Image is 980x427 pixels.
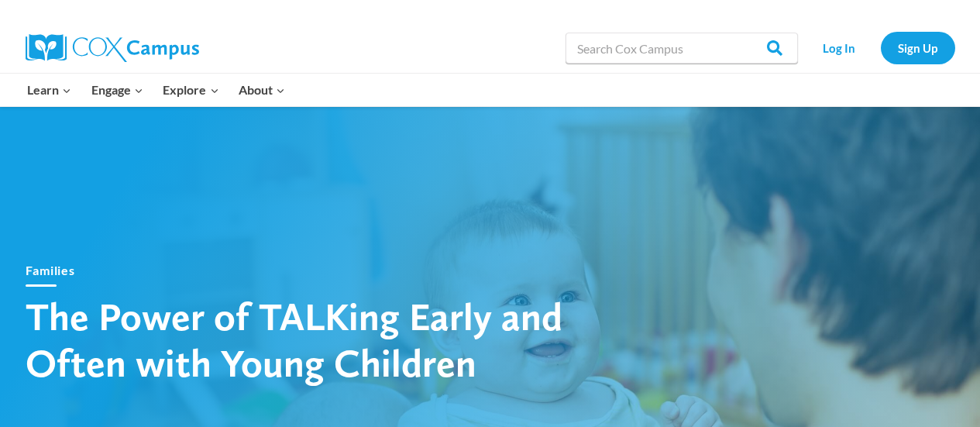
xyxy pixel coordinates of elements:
[26,263,75,277] a: Families
[26,34,199,62] img: Cox Campus
[91,80,143,100] span: Engage
[27,80,71,100] span: Learn
[239,80,285,100] span: About
[806,32,955,64] nav: Secondary Navigation
[163,80,218,100] span: Explore
[566,33,798,64] input: Search Cox Campus
[806,32,873,64] a: Log In
[881,32,955,64] a: Sign Up
[18,74,295,106] nav: Primary Navigation
[26,293,568,386] h1: The Power of TALKing Early and Often with Young Children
